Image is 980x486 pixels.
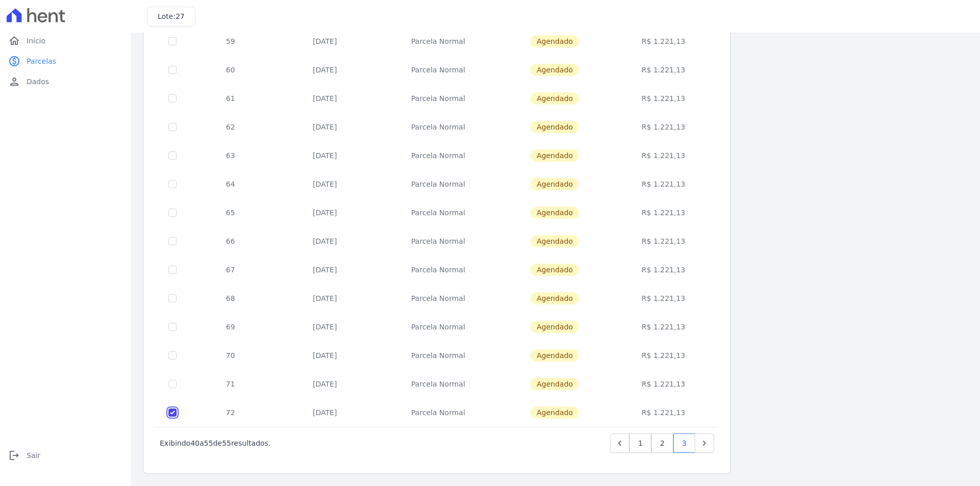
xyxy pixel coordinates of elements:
td: [DATE] [272,170,378,198]
td: [DATE] [272,56,378,84]
a: logoutSair [4,445,127,466]
td: Parcela Normal [378,141,499,170]
a: 3 [673,433,695,453]
i: logout [8,449,20,462]
td: 60 [189,56,272,84]
td: 65 [189,198,272,227]
td: R$ 1.221,13 [611,313,716,341]
span: Agendado [530,92,579,105]
span: 55 [222,439,231,447]
a: paidParcelas [4,51,127,71]
td: 70 [189,341,272,370]
span: Agendado [530,178,579,190]
span: Agendado [530,264,579,276]
td: R$ 1.221,13 [611,27,716,56]
td: [DATE] [272,27,378,56]
td: R$ 1.221,13 [611,227,716,255]
td: 63 [189,141,272,170]
i: person [8,75,20,88]
td: Parcela Normal [378,198,499,227]
p: Exibindo a de resultados. [160,438,271,448]
td: 71 [189,370,272,398]
span: Dados [27,76,49,87]
td: Parcela Normal [378,170,499,198]
td: Parcela Normal [378,84,499,113]
span: Agendado [530,406,579,419]
td: 59 [189,27,272,56]
span: 40 [190,439,200,447]
td: 69 [189,313,272,341]
td: [DATE] [272,284,378,313]
td: R$ 1.221,13 [611,284,716,313]
td: Parcela Normal [378,113,499,141]
td: Parcela Normal [378,227,499,255]
td: 66 [189,227,272,255]
i: paid [8,55,20,67]
td: 68 [189,284,272,313]
td: 61 [189,84,272,113]
td: Parcela Normal [378,313,499,341]
td: [DATE] [272,341,378,370]
td: R$ 1.221,13 [611,255,716,284]
i: home [8,35,20,47]
td: [DATE] [272,255,378,284]
span: 55 [204,439,213,447]
span: Agendado [530,64,579,76]
span: 27 [176,12,185,20]
span: Agendado [530,35,579,47]
td: R$ 1.221,13 [611,113,716,141]
span: Agendado [530,207,579,219]
td: [DATE] [272,113,378,141]
td: R$ 1.221,13 [611,84,716,113]
span: Início [27,36,45,46]
a: personDados [4,71,127,92]
span: Parcelas [27,56,56,66]
span: Agendado [530,235,579,247]
td: [DATE] [272,198,378,227]
span: Agendado [530,321,579,333]
span: Agendado [530,292,579,304]
td: [DATE] [272,398,378,427]
td: R$ 1.221,13 [611,141,716,170]
span: Agendado [530,121,579,133]
td: Parcela Normal [378,284,499,313]
td: R$ 1.221,13 [611,398,716,427]
td: [DATE] [272,141,378,170]
span: Agendado [530,149,579,162]
span: Agendado [530,378,579,390]
a: 1 [629,433,651,453]
td: 72 [189,398,272,427]
td: Parcela Normal [378,398,499,427]
td: R$ 1.221,13 [611,56,716,84]
span: Agendado [530,349,579,362]
a: Previous [610,433,629,453]
td: R$ 1.221,13 [611,341,716,370]
td: Parcela Normal [378,341,499,370]
td: Parcela Normal [378,370,499,398]
td: [DATE] [272,227,378,255]
td: 62 [189,113,272,141]
a: 2 [651,433,673,453]
td: R$ 1.221,13 [611,198,716,227]
span: Sair [27,450,40,461]
td: R$ 1.221,13 [611,370,716,398]
td: R$ 1.221,13 [611,170,716,198]
a: Next [695,433,714,453]
td: Parcela Normal [378,56,499,84]
td: [DATE] [272,370,378,398]
h3: Lote: [158,11,185,22]
a: homeInício [4,31,127,51]
td: 67 [189,255,272,284]
td: Parcela Normal [378,27,499,56]
td: 64 [189,170,272,198]
td: [DATE] [272,84,378,113]
td: Parcela Normal [378,255,499,284]
td: [DATE] [272,313,378,341]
